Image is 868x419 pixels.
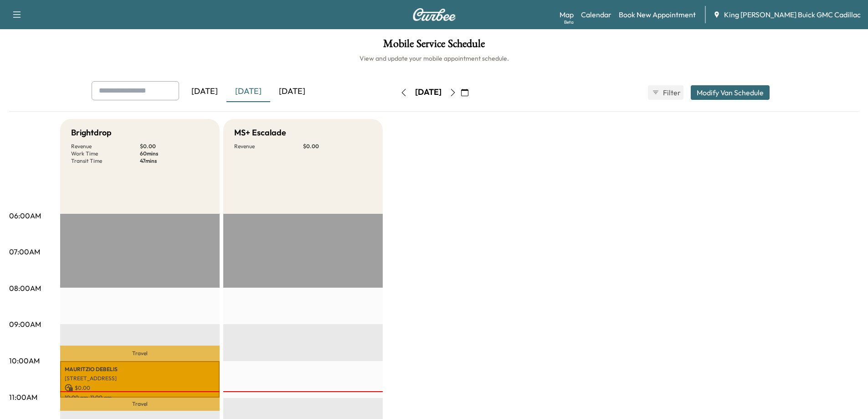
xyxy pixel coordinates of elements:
p: 10:00AM [9,355,40,366]
p: 10:00 am - 11:00 am [65,394,215,401]
p: [STREET_ADDRESS] [65,375,215,382]
p: 08:00AM [9,283,41,294]
p: $ 0.00 [140,143,209,150]
p: MAURITZIO DEBELIS [65,366,215,373]
p: 60 mins [140,150,209,157]
img: Curbee Logo [412,8,456,21]
h5: Brightdrop [71,126,112,139]
p: 47 mins [140,157,209,165]
p: Work Time [71,150,140,157]
p: $ 0.00 [65,384,215,392]
p: 06:00AM [9,210,41,221]
button: Filter [648,85,683,100]
h1: Mobile Service Schedule [9,38,859,54]
h6: View and update your mobile appointment schedule. [9,54,859,63]
a: MapBeta [560,9,574,20]
p: Travel [60,398,220,410]
div: [DATE] [415,87,442,98]
h5: MS+ Escalade [234,126,286,139]
a: Book New Appointment [619,9,696,20]
p: 07:00AM [9,246,40,257]
p: 11:00AM [9,392,37,403]
span: King [PERSON_NAME] Buick GMC Cadillac [724,9,861,20]
div: [DATE] [183,81,226,102]
p: 09:00AM [9,319,41,330]
p: Travel [60,346,220,361]
span: Filter [663,87,679,98]
p: $ 0.00 [303,143,372,150]
button: Modify Van Schedule [691,85,770,100]
p: Transit Time [71,157,140,165]
div: [DATE] [270,81,314,102]
p: Revenue [234,143,303,150]
p: Revenue [71,143,140,150]
div: [DATE] [226,81,270,102]
a: Calendar [581,9,611,20]
div: Beta [564,19,574,26]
